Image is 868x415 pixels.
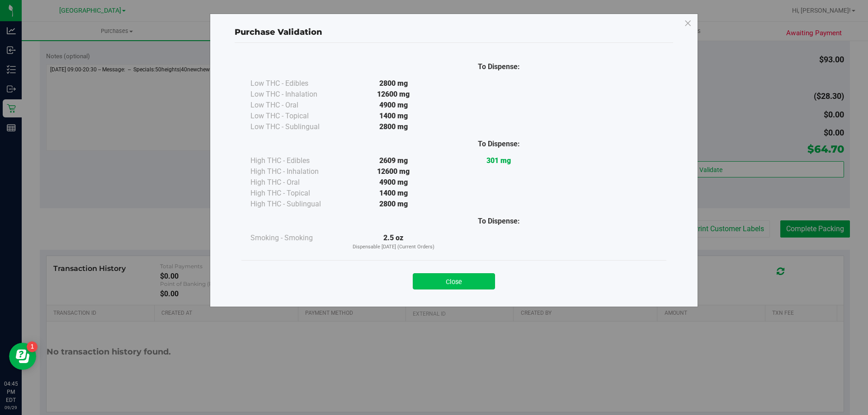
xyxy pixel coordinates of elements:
div: 12600 mg [341,89,446,100]
div: Low THC - Sublingual [250,121,341,132]
div: 1400 mg [341,188,446,199]
div: Low THC - Edibles [250,78,341,89]
p: Dispensable [DATE] (Current Orders) [341,243,446,251]
div: High THC - Inhalation [250,166,341,177]
div: High THC - Sublingual [250,199,341,210]
div: Low THC - Topical [250,111,341,121]
div: 4900 mg [341,100,446,111]
div: Smoking - Smoking [250,233,341,243]
div: To Dispense: [446,61,552,72]
div: 2.5 oz [341,233,446,251]
div: To Dispense: [446,216,552,227]
div: 12600 mg [341,166,446,177]
div: High THC - Oral [250,177,341,188]
div: High THC - Edibles [250,155,341,166]
div: Low THC - Oral [250,100,341,111]
div: 2609 mg [341,155,446,166]
button: Close [413,273,495,289]
div: 4900 mg [341,177,446,188]
iframe: Resource center unread badge [27,341,38,352]
div: 2800 mg [341,199,446,210]
iframe: Resource center [9,343,36,370]
strong: 301 mg [486,156,511,165]
div: Low THC - Inhalation [250,89,341,100]
div: 2800 mg [341,78,446,89]
div: 1400 mg [341,111,446,121]
div: High THC - Topical [250,188,341,199]
span: Purchase Validation [235,27,322,37]
div: 2800 mg [341,121,446,132]
div: To Dispense: [446,139,552,149]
